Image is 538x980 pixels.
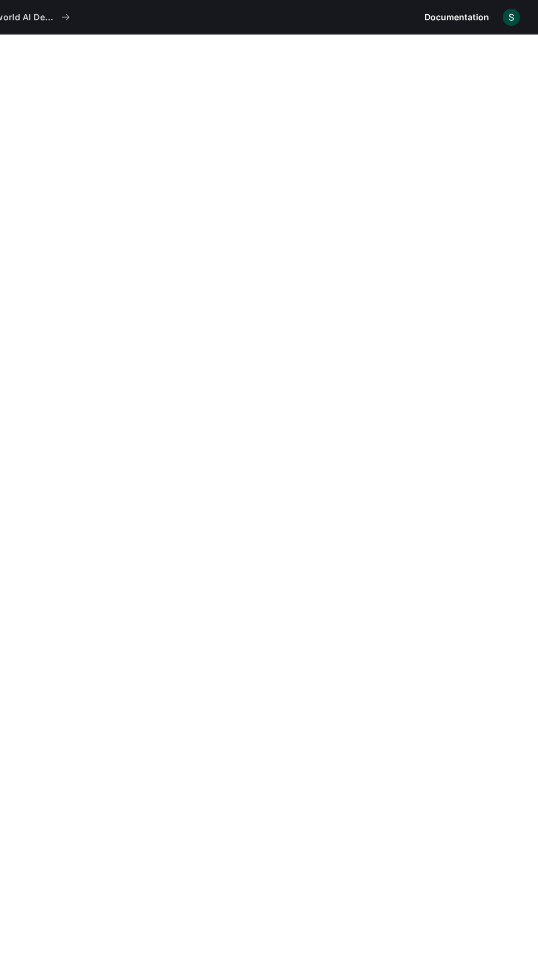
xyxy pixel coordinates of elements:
[503,4,525,26] button: User avatar
[431,4,498,26] a: Documentation
[506,8,522,23] img: User avatar
[29,4,124,26] button: All workspaces
[46,11,107,20] p: Inworld AI Demos
[436,9,494,22] span: Documentation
